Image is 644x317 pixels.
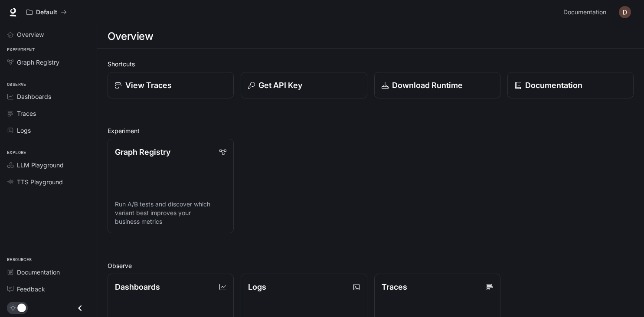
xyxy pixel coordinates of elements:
[17,284,45,294] span: Feedback
[108,139,234,233] a: Graph RegistryRun A/B tests and discover which variant best improves your business metrics
[382,281,407,293] p: Traces
[17,58,59,67] span: Graph Registry
[560,3,613,21] a: Documentation
[23,3,71,21] button: All workspaces
[3,265,93,280] a: Documentation
[258,79,302,91] p: Get API Key
[563,7,606,18] span: Documentation
[115,281,160,293] p: Dashboards
[525,79,582,91] p: Documentation
[125,79,172,91] p: View Traces
[17,126,31,135] span: Logs
[70,299,90,317] button: Close drawer
[108,72,234,98] a: View Traces
[115,200,226,226] p: Run A/B tests and discover which variant best improves your business metrics
[3,281,93,297] a: Feedback
[3,27,93,42] a: Overview
[17,30,44,39] span: Overview
[17,268,60,277] span: Documentation
[248,281,266,293] p: Logs
[36,9,57,16] p: Default
[619,6,631,18] img: User avatar
[3,123,93,138] a: Logs
[507,72,634,98] a: Documentation
[17,303,26,312] span: Dark mode toggle
[3,174,93,190] a: TTS Playground
[108,126,634,135] h2: Experiment
[115,146,170,158] p: Graph Registry
[3,55,93,70] a: Graph Registry
[108,28,153,45] h1: Overview
[17,92,51,101] span: Dashboards
[3,89,93,104] a: Dashboards
[108,59,634,69] h2: Shortcuts
[17,160,64,170] span: LLM Playground
[616,3,634,21] button: User avatar
[3,157,93,173] a: LLM Playground
[392,79,463,91] p: Download Runtime
[3,106,93,121] a: Traces
[17,109,36,118] span: Traces
[108,261,634,270] h2: Observe
[374,72,500,98] a: Download Runtime
[17,177,63,186] span: TTS Playground
[241,72,367,98] button: Get API Key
